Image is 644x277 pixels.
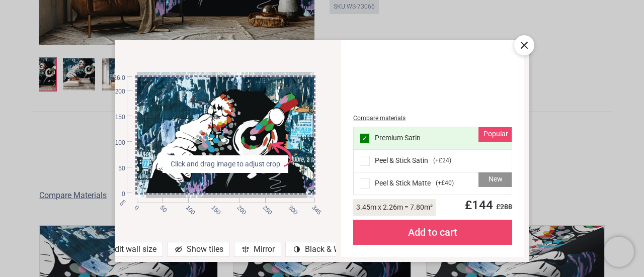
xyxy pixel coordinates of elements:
span: ✓ [362,135,368,142]
div: Mirror [234,242,281,257]
iframe: Brevo live chat [604,237,634,267]
span: 0 [106,190,125,199]
div: Premium Satin [354,127,512,150]
div: New [478,172,512,188]
div: 3.45 m x 2.26 m = 7.80 m² [353,199,436,216]
span: ( +£40 ) [436,179,454,188]
span: £ 288 [493,203,512,211]
span: Click and drag image to adjust crop [167,159,284,169]
span: 200 [106,87,125,96]
span: 150 [209,204,216,210]
div: Popular [478,127,512,142]
span: 226.0 [106,74,125,82]
span: 250 [261,204,267,210]
span: ( +£24 ) [433,156,451,165]
span: 200 [235,204,242,210]
div: Peel & Stick Satin [354,150,512,172]
span: 0 [132,204,139,210]
span: 150 [106,113,125,122]
div: Show tiles [167,242,230,257]
span: 50 [158,204,165,210]
span: 300 [287,204,293,210]
span: 345 [310,204,316,210]
div: Compare materials [353,114,512,123]
span: 100 [106,139,125,147]
div: Black & White [285,242,360,257]
span: 50 [106,164,125,173]
div: Add to cart [353,220,512,245]
span: £ 144 [459,198,512,212]
span: cm [118,198,126,207]
span: 100 [184,204,190,210]
div: Peel & Stick Matte [354,172,512,195]
div: Edit wall size [91,242,163,257]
